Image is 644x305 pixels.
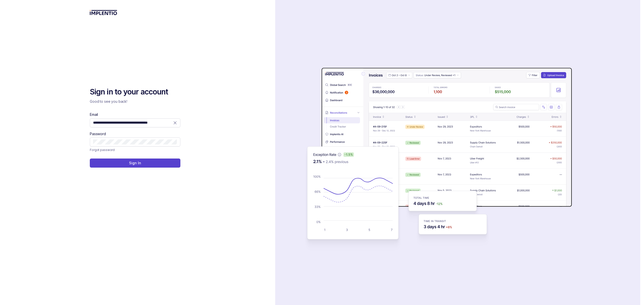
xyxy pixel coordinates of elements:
[129,161,141,166] p: Sign In
[90,159,180,168] button: Sign In
[90,112,98,117] label: Email
[90,99,180,104] p: Good to see you back!
[90,87,180,97] h2: Sign in to your account
[289,52,574,253] img: signin-background.svg
[90,147,115,152] p: Forgot password
[90,131,106,136] label: Password
[90,10,117,15] img: logo
[90,147,115,152] a: Link Forgot password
